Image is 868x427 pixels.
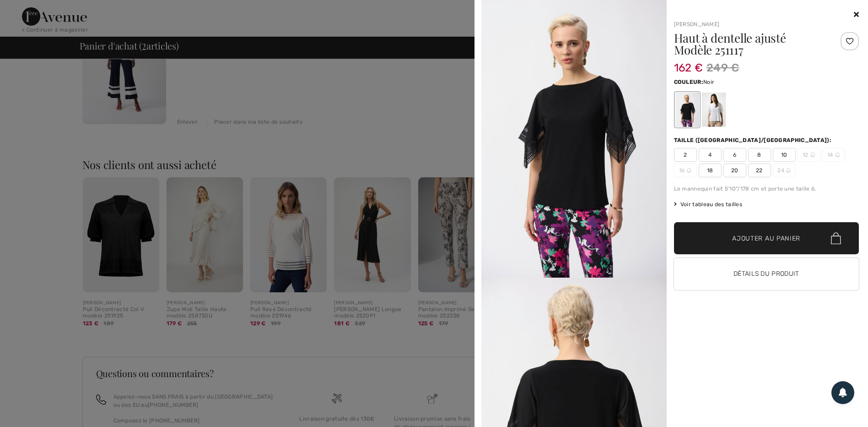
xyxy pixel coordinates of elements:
[773,164,796,177] span: 24
[748,148,771,162] span: 8
[701,93,725,127] div: Vanille 30
[674,200,743,208] span: Voir tableau des tailles
[810,153,815,157] img: ring-m.svg
[674,136,834,144] div: Taille ([GEOGRAPHIC_DATA]/[GEOGRAPHIC_DATA]):
[699,148,722,162] span: 4
[723,148,746,162] span: 6
[674,52,703,74] span: 162 €
[687,168,691,173] img: ring-m.svg
[773,148,796,162] span: 10
[674,79,703,85] span: Couleur:
[674,258,859,290] button: Détails du produit
[798,148,820,162] span: 12
[732,234,800,243] span: Ajouter au panier
[674,185,859,193] div: Le mannequin fait 5'10"/178 cm et porte une taille 6.
[674,32,828,56] h1: Haut à dentelle ajusté Modèle 251117
[699,164,722,177] span: 18
[748,164,771,177] span: 22
[674,164,697,177] span: 16
[831,232,841,244] img: Bag.svg
[822,148,845,162] span: 14
[675,93,699,127] div: Noir
[703,79,714,85] span: Noir
[20,6,39,15] span: Chat
[706,60,739,76] span: 249 €
[835,153,840,157] img: ring-m.svg
[723,164,746,177] span: 20
[786,168,791,173] img: ring-m.svg
[674,222,859,254] button: Ajouter au panier
[674,148,697,162] span: 2
[674,21,720,27] a: [PERSON_NAME]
